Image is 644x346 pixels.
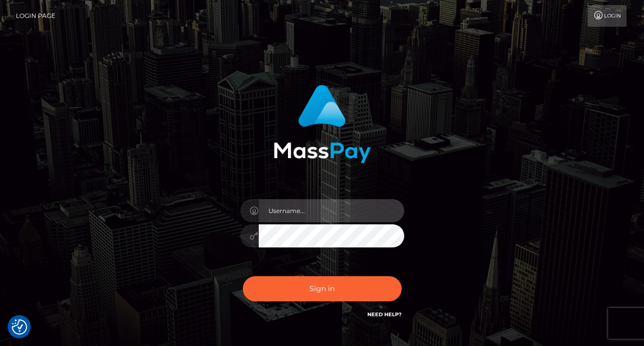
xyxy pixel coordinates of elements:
[367,311,402,318] a: Need Help?
[274,85,371,163] img: MassPay Login
[243,276,402,301] button: Sign in
[259,199,404,222] input: Username...
[12,319,27,335] img: Revisit consent button
[12,319,27,335] button: Consent Preferences
[16,5,55,27] a: Login Page
[588,5,627,27] a: Login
